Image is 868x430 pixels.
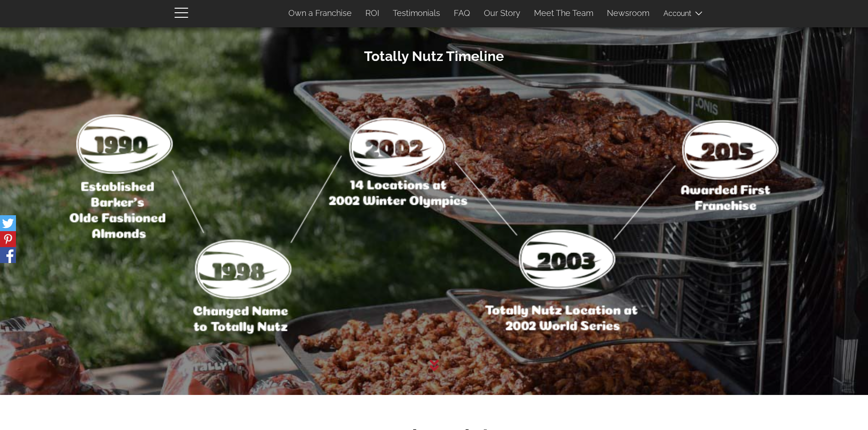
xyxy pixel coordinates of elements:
[22,77,846,346] img: TotallyNutzTimeline-1.png
[527,4,600,23] a: Meet The Team
[600,4,656,23] a: Newsroom
[477,4,527,23] a: Our Story
[447,4,477,23] a: FAQ
[386,4,447,23] a: Testimonials
[22,49,846,64] h2: Totally Nutz Timeline
[359,4,386,23] a: ROI
[282,4,359,23] a: Own a Franchise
